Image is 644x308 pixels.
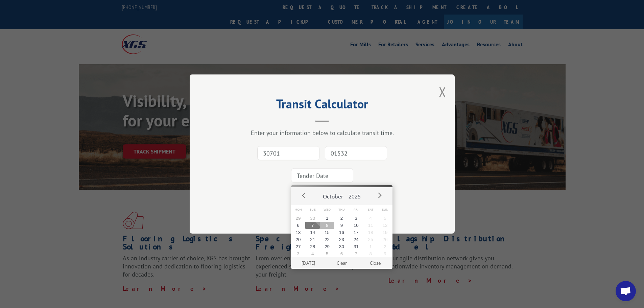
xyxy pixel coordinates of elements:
button: Close [358,257,392,269]
button: Next [374,190,384,200]
button: 7 [349,250,363,257]
button: 5 [378,215,392,222]
button: 22 [320,236,334,243]
button: 20 [291,236,306,243]
button: 14 [305,229,320,236]
button: 31 [349,243,363,250]
input: Origin Zip [257,146,319,160]
div: Open chat [616,281,636,301]
h2: Transit Calculator [223,99,421,112]
button: 24 [349,236,363,243]
input: Dest. Zip [325,146,387,160]
button: 2 [334,215,349,222]
button: 1 [363,243,378,250]
div: Enter your information below to calculate transit time. [223,129,421,137]
span: Tue [305,205,320,215]
span: Sun [378,205,392,215]
button: 19 [378,229,392,236]
span: Wed [320,205,334,215]
button: 1 [320,215,334,222]
button: 8 [363,250,378,257]
button: Close modal [439,83,446,101]
button: 2025 [346,187,363,203]
span: Fri [349,205,363,215]
button: 29 [320,243,334,250]
button: 18 [363,229,378,236]
button: 13 [291,229,306,236]
button: 2 [378,243,392,250]
button: 3 [349,215,363,222]
button: 26 [378,236,392,243]
button: 21 [305,236,320,243]
button: 10 [349,222,363,229]
button: 30 [305,215,320,222]
button: October [320,187,346,203]
button: 23 [334,236,349,243]
button: 9 [334,222,349,229]
span: Mon [291,205,306,215]
button: 25 [363,236,378,243]
button: 7 [305,222,320,229]
span: Sat [363,205,378,215]
button: 16 [334,229,349,236]
button: 12 [378,222,392,229]
span: Thu [334,205,349,215]
button: 28 [305,243,320,250]
button: 4 [363,215,378,222]
button: 29 [291,215,306,222]
button: [DATE] [291,257,325,269]
button: Prev [299,190,309,200]
button: 8 [320,222,334,229]
button: 17 [349,229,363,236]
button: 3 [291,250,306,257]
button: 6 [334,250,349,257]
input: Tender Date [291,168,353,183]
button: 30 [334,243,349,250]
button: 11 [363,222,378,229]
button: 9 [378,250,392,257]
button: 6 [291,222,306,229]
button: 4 [305,250,320,257]
button: Clear [325,257,358,269]
button: 5 [320,250,334,257]
button: 27 [291,243,306,250]
button: 15 [320,229,334,236]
